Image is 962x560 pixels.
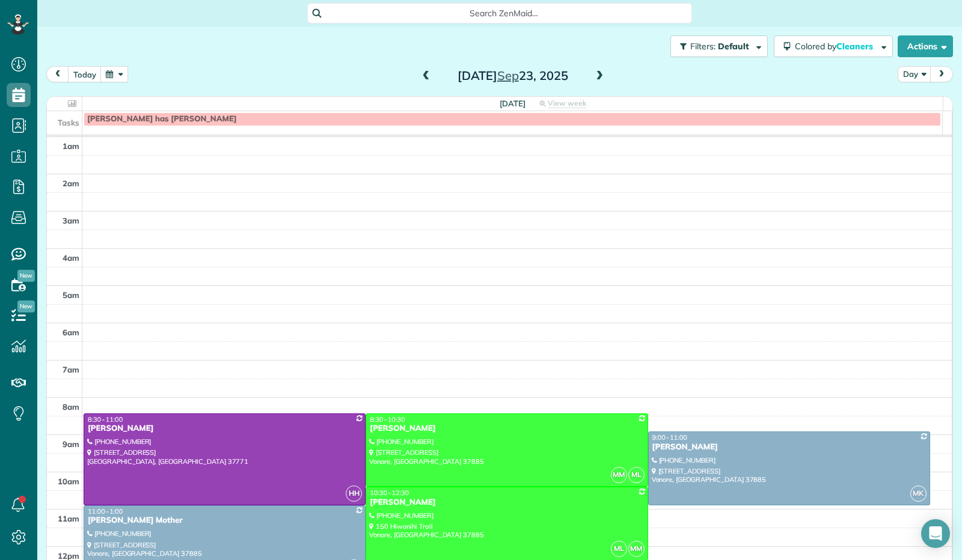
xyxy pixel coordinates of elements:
[611,541,627,557] span: ML
[58,514,79,523] span: 11am
[63,253,79,263] span: 4am
[87,114,237,124] span: [PERSON_NAME] has [PERSON_NAME]
[63,365,79,374] span: 7am
[898,35,953,57] button: Actions
[438,69,588,82] h2: [DATE] 23, 2025
[370,488,409,497] span: 10:30 - 12:30
[497,68,519,83] span: Sep
[670,35,768,57] button: Filters: Default
[63,178,79,188] span: 2am
[370,415,405,424] span: 8:30 - 10:30
[369,498,644,508] div: [PERSON_NAME]
[652,433,687,442] span: 9:00 - 11:00
[63,439,79,449] span: 9am
[17,300,35,312] span: New
[628,541,645,557] span: MM
[346,485,362,502] span: HH
[63,402,79,412] span: 8am
[930,66,953,82] button: next
[774,35,893,57] button: Colored byCleaners
[652,442,927,452] div: [PERSON_NAME]
[898,66,931,82] button: Day
[921,519,950,548] div: Open Intercom Messenger
[63,216,79,225] span: 3am
[628,467,645,483] span: ML
[68,66,102,82] button: today
[17,270,35,282] span: New
[836,41,875,52] span: Cleaners
[690,41,715,52] span: Filters:
[46,66,69,82] button: prev
[369,424,644,434] div: [PERSON_NAME]
[500,99,525,108] span: [DATE]
[63,141,79,151] span: 1am
[88,415,123,424] span: 8:30 - 11:00
[63,327,79,337] span: 6am
[548,99,586,108] span: View week
[63,290,79,300] span: 5am
[58,476,79,486] span: 10am
[795,41,877,52] span: Colored by
[87,424,362,434] div: [PERSON_NAME]
[611,467,627,483] span: MM
[718,41,750,52] span: Default
[88,507,123,516] span: 11:00 - 1:00
[87,516,362,526] div: [PERSON_NAME] Mother
[664,35,768,57] a: Filters: Default
[910,485,927,502] span: MK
